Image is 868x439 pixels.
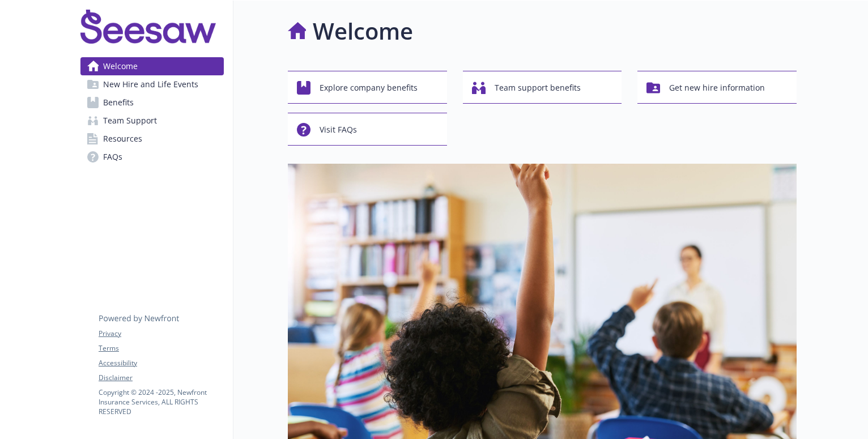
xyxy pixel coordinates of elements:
a: Privacy [99,329,223,339]
button: Get new hire information [637,71,797,104]
span: Visit FAQs [320,119,357,140]
a: Accessibility [99,358,223,368]
a: New Hire and Life Events [80,75,224,93]
span: Welcome [103,57,138,75]
a: Disclaimer [99,373,223,383]
a: Benefits [80,93,224,112]
button: Visit FAQs [288,113,447,146]
button: Explore company benefits [288,71,447,104]
a: Welcome [80,57,224,75]
a: Resources [80,130,224,148]
span: Explore company benefits [320,77,418,99]
span: Get new hire information [669,77,765,99]
span: FAQs [103,148,122,166]
span: Team support benefits [495,77,581,99]
span: New Hire and Life Events [103,75,198,93]
span: Benefits [103,93,134,112]
button: Team support benefits [463,71,622,104]
a: Team Support [80,112,224,130]
span: Team Support [103,112,157,130]
h1: Welcome [313,14,413,48]
span: Resources [103,130,142,148]
a: FAQs [80,148,224,166]
p: Copyright © 2024 - 2025 , Newfront Insurance Services, ALL RIGHTS RESERVED [99,387,223,416]
a: Terms [99,343,223,353]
